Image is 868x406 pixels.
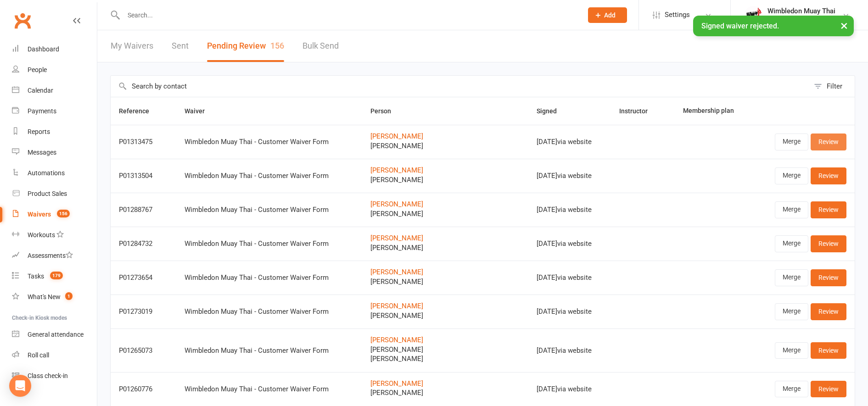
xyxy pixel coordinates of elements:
span: Instructor [619,107,658,115]
a: [PERSON_NAME] [370,268,520,276]
button: Add [588,7,627,23]
a: Reports [12,122,97,142]
span: [PERSON_NAME] [370,389,520,397]
div: Tasks [28,273,44,280]
a: [PERSON_NAME] [370,302,520,310]
span: 1 [65,292,73,300]
div: Wimbledon Muay Thai - Customer Waiver Form [185,206,354,214]
a: Roll call [12,345,97,366]
a: Automations [12,163,97,184]
span: [PERSON_NAME] [370,210,520,218]
div: Product Sales [28,190,67,197]
a: Merge [775,167,808,184]
a: Merge [775,133,808,150]
div: Automations [28,169,65,177]
a: Sent [172,30,189,62]
a: People [12,60,97,80]
a: Review [811,235,846,252]
a: Merge [775,342,808,359]
button: Instructor [619,106,658,117]
a: Bulk Send [302,30,339,62]
div: General attendance [28,331,84,338]
a: [PERSON_NAME] [370,167,520,174]
span: Settings [665,5,690,25]
div: P01260776 [119,385,168,393]
button: Signed [537,106,567,117]
div: People [28,66,47,73]
a: Calendar [12,80,97,101]
div: P01273654 [119,274,168,282]
div: Wimbledon Muay Thai - Customer Waiver Form [185,347,354,355]
a: Tasks 179 [12,266,97,287]
a: Review [811,269,846,286]
div: Wimbledon Muay Thai - Customer Waiver Form [185,385,354,393]
button: Pending Review156 [207,30,284,62]
a: [PERSON_NAME] [370,133,520,140]
div: Wimbledon Muay Thai - Customer Waiver Form [185,274,354,282]
a: Workouts [12,225,97,245]
a: Messages [12,142,97,163]
img: thumb_image1638500057.png [745,6,763,24]
a: Payments [12,101,97,122]
div: [DATE] via website [537,240,603,248]
button: Waiver [185,106,215,117]
div: Roll call [28,351,49,359]
div: [DATE] via website [537,308,603,316]
span: Signed [537,107,567,115]
div: [DATE] via website [537,138,603,146]
a: Review [811,303,846,320]
div: Assessments [28,252,73,259]
span: [PERSON_NAME] [370,278,520,286]
div: Calendar [28,87,53,94]
div: Messages [28,149,56,156]
a: Merge [775,269,808,286]
div: Waivers [28,211,51,218]
a: My Waivers [111,30,153,62]
a: Review [811,167,846,184]
div: Class check-in [28,372,68,379]
a: Product Sales [12,184,97,204]
a: Merge [775,201,808,218]
a: [PERSON_NAME] [370,200,520,208]
div: [DATE] via website [537,385,603,393]
span: [PERSON_NAME] [370,355,520,363]
span: [PERSON_NAME] [370,312,520,320]
span: 179 [50,272,63,279]
div: P01313475 [119,138,168,146]
a: Review [811,133,846,150]
a: Waivers 156 [12,204,97,225]
span: Person [370,107,401,115]
div: Filter [827,81,842,92]
input: Search... [121,9,576,22]
button: Person [370,106,401,117]
div: Reports [28,128,50,135]
a: [PERSON_NAME] [370,234,520,242]
a: Merge [775,381,808,397]
div: Wimbledon Muay Thai [767,7,835,15]
span: 156 [57,210,70,217]
div: Signed waiver rejected. [693,16,854,36]
a: Review [811,342,846,359]
div: Wimbledon Muay Thai - Customer Waiver Form [185,308,354,316]
div: Payments [28,107,56,115]
a: General attendance kiosk mode [12,324,97,345]
a: [PERSON_NAME] [370,380,520,388]
span: Waiver [185,107,215,115]
a: Review [811,381,846,397]
div: [DATE] via website [537,347,603,355]
div: [DATE] via website [537,274,603,282]
span: [PERSON_NAME] [370,346,520,354]
button: Filter [809,76,855,97]
div: P01313504 [119,172,168,180]
a: Merge [775,303,808,320]
div: Wimbledon Muay Thai [767,15,835,23]
div: P01288767 [119,206,168,214]
span: [PERSON_NAME] [370,176,520,184]
span: Add [604,11,616,19]
a: Review [811,201,846,218]
a: Merge [775,235,808,252]
span: 156 [270,41,284,50]
button: Reference [119,106,159,117]
a: Class kiosk mode [12,366,97,386]
span: [PERSON_NAME] [370,142,520,150]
